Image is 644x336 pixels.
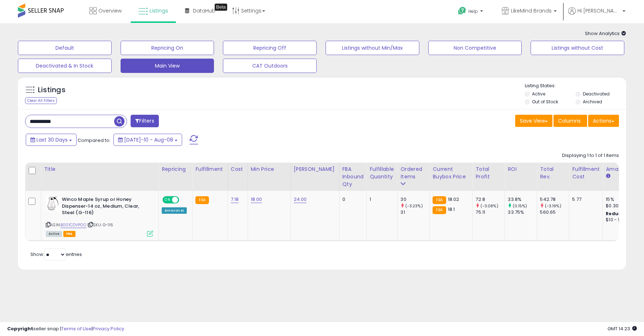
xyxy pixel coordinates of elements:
button: Default [18,41,112,55]
div: 30 [400,196,429,203]
div: ROI [508,165,534,173]
div: Clear All Filters [25,97,57,104]
div: [PERSON_NAME] [294,165,336,173]
b: Winco Maple Syrup or Honey Dispenser-14 oz, Medium, Clear, Steel (G-116) [62,196,149,218]
div: Total Rev. [540,165,566,181]
div: 72.8 [475,196,504,203]
div: Min Price [251,165,288,173]
button: Filters [131,115,158,127]
div: Current Buybox Price [433,165,469,181]
button: CAT Outdoors [223,59,317,73]
span: All listings currently available for purchase on Amazon [46,231,62,237]
i: Get Help [458,6,467,15]
div: Displaying 1 to 1 of 1 items [562,152,619,159]
span: Help [468,8,478,14]
div: Fulfillable Quantity [370,165,394,181]
span: [DATE]-10 - Aug-08 [124,136,173,143]
a: Hi [PERSON_NAME] [568,7,625,23]
span: FBA [63,231,75,237]
button: Deactivated & In Stock [18,59,112,73]
small: (-3.23%) [405,203,423,209]
span: 18.02 [448,196,459,203]
button: [DATE]-10 - Aug-08 [113,134,182,146]
button: Columns [553,115,587,127]
img: 419GQZxkkTL._SL40_.jpg [46,196,60,211]
a: Help [452,1,490,23]
small: FBA [195,196,209,204]
div: 33.8% [508,196,537,203]
div: Ordered Items [400,165,426,181]
a: 7.18 [231,196,239,203]
small: (0.15%) [513,203,527,209]
span: Listings [150,7,168,14]
button: Listings without Cost [531,41,624,55]
small: FBA [433,196,446,204]
a: 18.00 [251,196,262,203]
label: Active [532,91,545,97]
small: Amazon Fees. [606,173,610,179]
small: (-3.08%) [480,203,498,209]
div: ASIN: [46,196,153,236]
span: Columns [558,117,581,124]
div: 0 [342,196,361,203]
small: FBA [433,206,446,214]
div: 5.77 [572,196,597,203]
label: Out of Stock [532,99,558,105]
button: Last 30 Days [26,134,77,146]
span: Show Analytics [585,30,626,37]
h5: Listings [38,85,65,95]
div: Total Profit [475,165,502,181]
a: B001CDVPOO [60,222,86,228]
div: FBA inbound Qty [342,165,364,188]
span: LikeMind Brands [511,7,552,14]
div: 31 [400,209,429,216]
span: OFF [178,197,190,203]
span: Overview [98,7,122,14]
button: Repricing On [121,41,214,55]
p: Listing States: [525,83,626,89]
button: Main View [121,59,214,73]
span: ON [163,197,172,203]
label: Deactivated [583,91,610,97]
span: 18.1 [448,206,455,213]
div: Fulfillment [195,165,224,173]
span: DataHub [193,7,215,14]
button: Actions [588,115,619,127]
div: Cost [231,165,245,173]
button: Repricing Off [223,41,317,55]
div: Tooltip anchor [215,4,227,11]
span: Hi [PERSON_NAME] [577,7,620,14]
div: Amazon AI [162,207,187,214]
div: Fulfillment Cost [572,165,600,181]
div: Repricing [162,165,189,173]
span: Compared to: [78,137,111,144]
div: 1 [370,196,392,203]
div: 33.75% [508,209,537,216]
span: Last 30 Days [36,136,68,143]
button: Save View [515,115,552,127]
small: (-3.19%) [545,203,561,209]
div: 560.65 [540,209,569,216]
label: Archived [583,99,602,105]
button: Listings without Min/Max [326,41,419,55]
a: 24.00 [294,196,307,203]
button: Non Competitive [428,41,522,55]
span: | SKU: G-116 [87,222,113,228]
div: 542.78 [540,196,569,203]
div: Title [44,165,156,173]
span: Show: entries [30,251,82,258]
div: 75.11 [475,209,504,216]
